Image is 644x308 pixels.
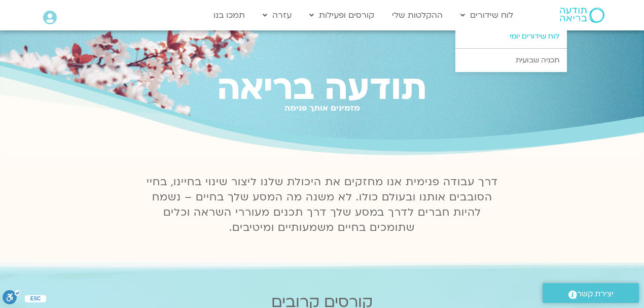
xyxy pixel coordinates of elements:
[208,6,250,25] a: תמכו בנו
[258,6,297,25] a: עזרה
[543,283,639,303] a: יצירת קשר
[140,175,504,235] p: דרך עבודה פנימית אנו מחזקים את היכולת שלנו ליצור שינוי בחיינו, בחיי הסובבים אותנו ובעולם כולו. לא...
[455,25,567,48] a: לוח שידורים יומי
[304,6,379,25] a: קורסים ופעילות
[455,6,518,25] a: לוח שידורים
[577,287,614,301] span: יצירת קשר
[455,49,567,72] a: תכניה שבועית
[387,6,448,25] a: ההקלטות שלי
[560,8,604,23] img: תודעה בריאה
